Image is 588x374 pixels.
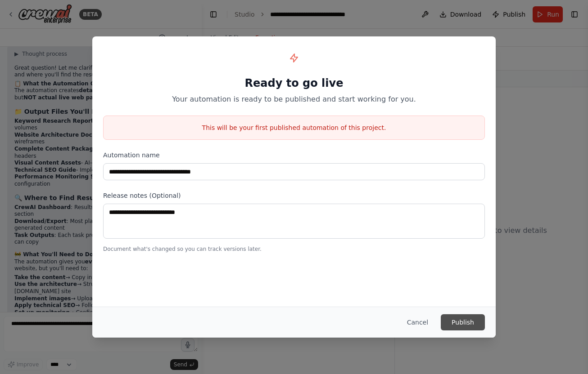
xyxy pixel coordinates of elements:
p: Document what's changed so you can track versions later. [103,245,485,253]
button: Cancel [400,314,435,330]
p: Your automation is ready to be published and start working for you. [103,94,485,105]
button: Publish [441,314,485,330]
label: Automation name [103,151,485,160]
p: This will be your first published automation of this project. [104,123,484,132]
h1: Ready to go live [103,76,485,90]
label: Release notes (Optional) [103,191,485,200]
